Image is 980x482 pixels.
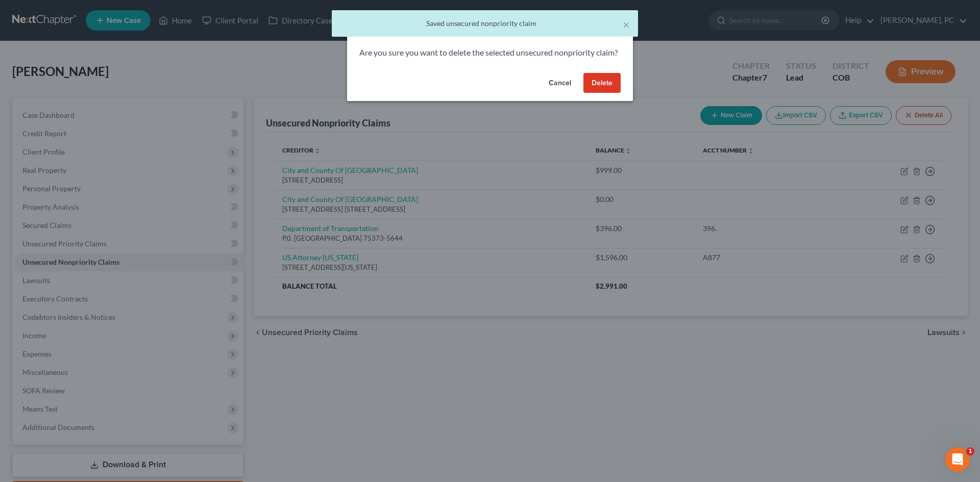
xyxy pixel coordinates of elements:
button: Delete [583,73,621,93]
div: Saved unsecured nonpriority claim [340,18,630,29]
button: × [623,18,630,31]
span: 1 [966,447,974,455]
button: Cancel [541,73,579,93]
iframe: Intercom live chat [945,447,970,472]
p: Are you sure you want to delete the selected unsecured nonpriority claim? [359,47,621,59]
